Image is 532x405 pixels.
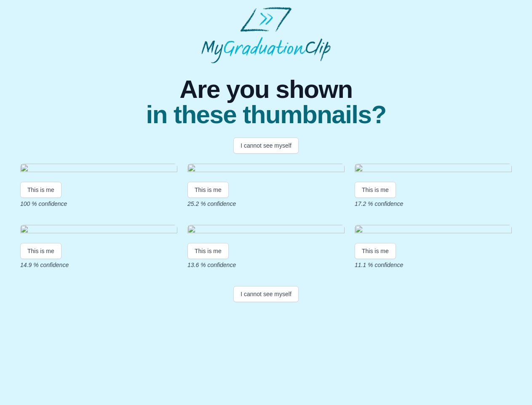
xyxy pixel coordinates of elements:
span: in these thumbnails? [146,102,386,127]
img: 61b411fda68ca5c12e909b5d70d6f4e91e271520.gif [20,225,177,236]
p: 13.6 % confidence [187,261,345,269]
button: This is me [355,182,396,198]
p: 11.1 % confidence [355,261,512,269]
img: ca9305a5-80a5-4439-8bb3-2d890285f5d4 [355,225,512,236]
img: a4cb41a24c273e6df48c64922baa6841ab526b65.gif [355,164,512,175]
p: 100 % confidence [20,200,177,208]
button: This is me [187,243,229,259]
img: cf7ee738c9213453112e618af61181362d328122.gif [187,225,345,236]
button: This is me [20,243,61,259]
img: MyGraduationClip [201,7,331,63]
img: a3e84627018d5163e3655bccdf0ac70aa962b9e2.gif [20,164,177,175]
button: This is me [20,182,61,198]
p: 14.9 % confidence [20,261,177,269]
span: Are you shown [146,77,386,102]
p: 17.2 % confidence [355,200,512,208]
p: 25.2 % confidence [187,200,345,208]
button: This is me [187,182,229,198]
button: I cannot see myself [233,286,299,302]
button: This is me [355,243,396,259]
img: 4474db0227cfed4f8213034239409d4bca027b47.gif [187,164,345,175]
button: I cannot see myself [233,138,299,154]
